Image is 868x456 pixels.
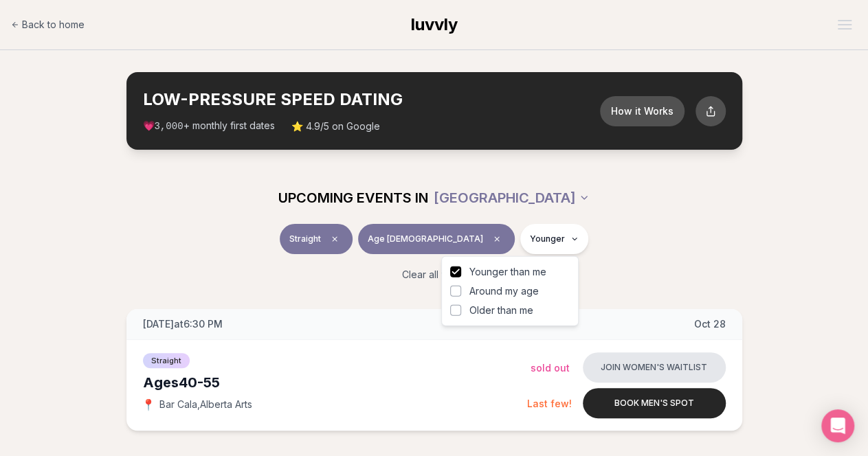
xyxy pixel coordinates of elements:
span: Straight [289,233,321,244]
span: Oct 28 [694,317,726,331]
span: Younger [530,233,565,244]
span: luvvly [411,14,458,34]
span: Around my age [469,284,539,298]
button: Around my age [450,286,461,297]
button: Age [DEMOGRAPHIC_DATA]Clear age [358,224,515,254]
h2: LOW-PRESSURE SPEED DATING [143,89,600,111]
span: 📍 [143,399,154,410]
button: [GEOGRAPHIC_DATA] [434,183,590,213]
span: Sold Out [531,362,570,374]
button: Younger than me [450,266,461,277]
a: Back to home [11,11,85,38]
button: StraightClear event type filter [280,224,353,254]
span: Clear event type filter [326,231,343,247]
span: Straight [143,353,190,368]
span: UPCOMING EVENTS IN [278,188,428,207]
span: Bar Cala , Alberta Arts [159,398,252,411]
button: How it Works [600,96,685,126]
span: 💗 + monthly first dates [143,119,275,133]
span: Age [DEMOGRAPHIC_DATA] [368,233,483,244]
button: Younger [520,224,588,254]
button: Open menu [832,14,857,35]
button: Join women's waitlist [583,352,726,383]
button: Older than me [450,305,461,316]
div: Ages 40-55 [143,373,527,392]
button: Book men's spot [583,388,726,418]
span: Back to home [22,18,85,32]
span: Younger than me [469,265,546,279]
span: Last few! [527,398,572,409]
span: Older than me [469,304,533,317]
span: Clear age [489,231,505,247]
div: Open Intercom Messenger [821,409,854,442]
button: Clear all filters [394,260,474,290]
span: 3,000 [155,121,183,132]
span: ⭐ 4.9/5 on Google [291,119,380,133]
span: [DATE] at 6:30 PM [143,317,223,331]
a: luvvly [411,14,458,36]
